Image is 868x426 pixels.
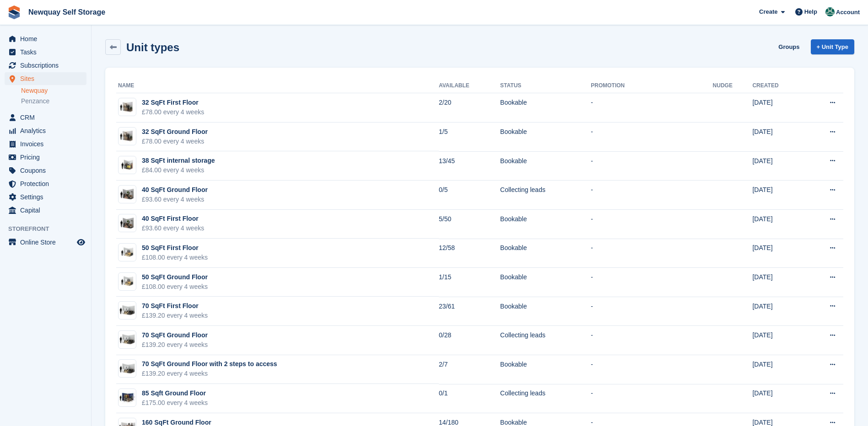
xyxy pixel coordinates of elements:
[142,98,204,107] div: 32 SqFt First Floor
[5,177,86,190] a: menu
[439,355,500,384] td: 2/7
[500,79,591,93] th: Status
[20,177,75,190] span: Protection
[752,355,805,384] td: [DATE]
[20,111,75,124] span: CRM
[439,79,500,93] th: Available
[591,93,712,122] td: -
[142,137,208,146] div: £78.00 every 4 weeks
[8,224,91,234] span: Storefront
[20,72,75,85] span: Sites
[142,340,208,350] div: £139.20 every 4 weeks
[142,224,204,233] div: £93.60 every 4 weeks
[20,236,75,249] span: Online Store
[500,93,591,122] td: Bookable
[500,297,591,326] td: Bookable
[439,268,500,297] td: 1/15
[142,389,208,398] div: 85 Sqft Ground Floor
[142,195,208,204] div: £93.60 every 4 weeks
[500,151,591,181] td: Bookable
[752,93,805,122] td: [DATE]
[500,239,591,268] td: Bookable
[500,355,591,384] td: Bookable
[119,101,136,114] img: 32-sqft-unit.jpg
[142,127,208,137] div: 32 SqFt Ground Floor
[591,79,712,93] th: Promotion
[142,272,208,282] div: 50 SqFt Ground Floor
[591,151,712,181] td: -
[119,304,136,317] img: 75-sqft-unit.jpg
[500,326,591,355] td: Collecting leads
[142,369,277,378] div: £139.20 every 4 weeks
[119,391,136,405] img: 80-sqft-container%20(1).jpg
[142,253,208,262] div: £108.00 every 4 weeks
[142,398,208,408] div: £175.00 every 4 weeks
[119,246,136,259] img: 50-sqft-unit.jpg
[759,7,777,16] span: Create
[5,191,86,203] a: menu
[119,275,136,288] img: 50-sqft-unit.jpg
[591,297,712,326] td: -
[439,93,500,122] td: 2/20
[119,188,136,201] img: 40-sqft-unit.jpg
[591,268,712,297] td: -
[752,268,805,297] td: [DATE]
[5,124,86,137] a: menu
[825,7,835,16] img: JON
[119,159,136,172] img: 35-sqft-unit%20(1).jpg
[500,384,591,413] td: Collecting leads
[713,79,753,93] th: Nudge
[119,362,136,375] img: 75-sqft-unit.jpg
[500,122,591,152] td: Bookable
[5,59,86,72] a: menu
[439,384,500,413] td: 0/1
[439,151,500,181] td: 13/45
[5,164,86,177] a: menu
[591,181,712,210] td: -
[752,79,805,93] th: Created
[142,185,208,195] div: 40 SqFt Ground Floor
[591,326,712,355] td: -
[591,355,712,384] td: -
[142,214,204,224] div: 40 SqFt First Floor
[142,311,208,320] div: £139.20 every 4 weeks
[591,384,712,413] td: -
[20,138,75,150] span: Invoices
[142,330,208,340] div: 70 SqFt Ground Floor
[142,282,208,292] div: £108.00 every 4 weeks
[75,237,86,248] a: Preview store
[142,243,208,253] div: 50 SqFt First Floor
[500,181,591,210] td: Collecting leads
[439,239,500,268] td: 12/58
[775,39,803,54] a: Groups
[439,122,500,152] td: 1/5
[142,359,277,369] div: 70 SqFt Ground Floor with 2 steps to access
[20,32,75,45] span: Home
[142,107,204,117] div: £78.00 every 4 weeks
[5,32,86,45] a: menu
[20,191,75,203] span: Settings
[804,7,817,16] span: Help
[142,156,215,165] div: 38 SqFt internal storage
[116,79,439,93] th: Name
[21,86,86,95] a: Newquay
[752,297,805,326] td: [DATE]
[5,204,86,217] a: menu
[142,301,208,311] div: 70 SqFt First Floor
[836,8,860,17] span: Account
[5,46,86,59] a: menu
[752,151,805,181] td: [DATE]
[500,268,591,297] td: Bookable
[752,181,805,210] td: [DATE]
[752,326,805,355] td: [DATE]
[591,210,712,239] td: -
[119,333,136,346] img: 75-sqft-unit.jpg
[20,164,75,177] span: Coupons
[591,239,712,268] td: -
[119,217,136,230] img: 40-sqft-unit.jpg
[439,297,500,326] td: 23/61
[25,5,109,20] a: Newquay Self Storage
[5,151,86,164] a: menu
[752,210,805,239] td: [DATE]
[21,97,86,106] a: Penzance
